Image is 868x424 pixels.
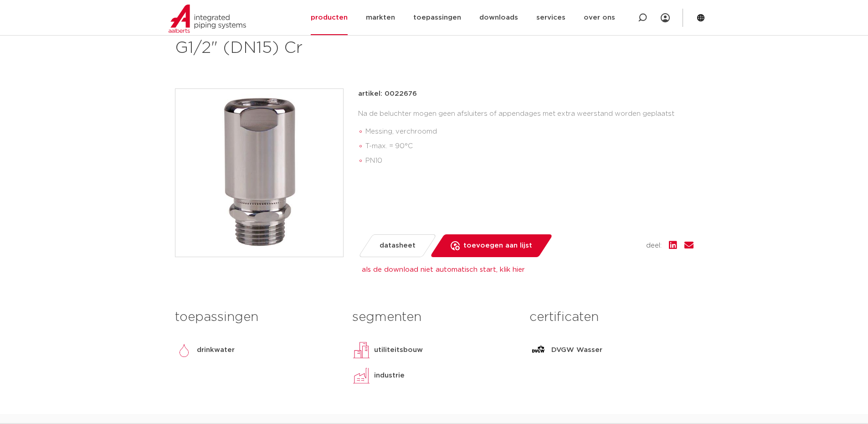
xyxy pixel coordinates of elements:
h3: segmenten [352,308,516,326]
span: toevoegen aan lijst [463,238,532,253]
span: deel: [646,240,662,251]
li: PN10 [365,154,693,168]
div: Na de beluchter mogen geen afsluiters of appendages met extra weerstand worden geplaatst [358,107,693,172]
p: drinkwater [197,345,235,356]
div: my IPS [661,8,670,28]
p: utiliteitsbouw [374,345,423,356]
img: utiliteitsbouw [352,341,370,359]
li: T-max. = 90°C [365,139,693,154]
p: industrie [374,370,405,381]
img: DVGW Wasser [529,341,548,359]
p: artikel: 0022676 [358,88,417,99]
li: Messing, verchroomd [365,124,693,139]
img: Product Image for Seppelfricke SEPP Safe stromingsonderbreker DC, uitv A1 FM G1/2" (DN15) Cr [175,89,343,257]
span: datasheet [380,238,416,253]
h3: certificaten [529,308,693,326]
img: drinkwater [175,341,193,359]
h3: toepassingen [175,308,339,326]
a: als de download niet automatisch start, klik hier [362,266,525,273]
p: DVGW Wasser [551,345,602,356]
a: datasheet [358,234,437,257]
img: industrie [352,367,370,385]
